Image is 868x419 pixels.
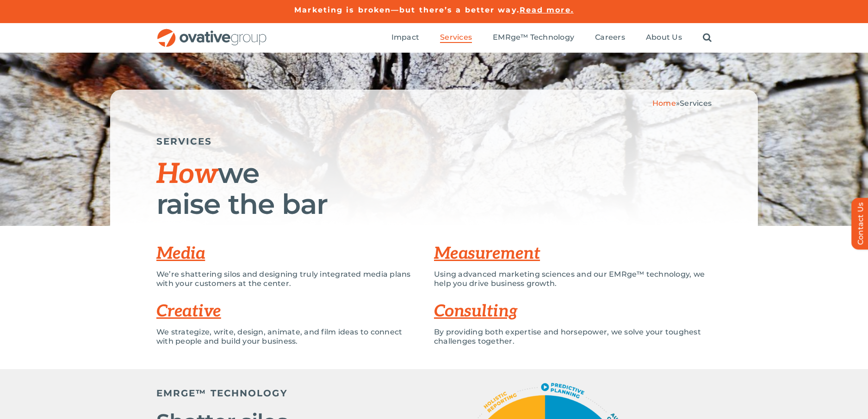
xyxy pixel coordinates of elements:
[391,33,419,42] span: Impact
[156,136,712,147] h5: SERVICES
[493,33,574,43] a: EMRge™ Technology
[156,301,221,322] a: Creative
[520,6,574,14] a: Read more.
[595,33,625,42] span: Careers
[440,33,472,43] a: Services
[652,99,712,108] span: »
[391,23,712,53] nav: Menu
[156,270,420,288] p: We’re shattering silos and designing truly integrated media plans with your customers at the center.
[156,158,712,219] h1: we raise the bar
[595,33,625,43] a: Careers
[493,33,574,42] span: EMRge™ Technology
[391,33,419,43] a: Impact
[434,270,712,288] p: Using advanced marketing sciences and our EMRge™ technology, we help you drive business growth.
[703,33,712,43] a: Search
[434,328,712,346] p: By providing both expertise and horsepower, we solve your toughest challenges together.
[434,243,540,264] a: Measurement
[680,99,712,108] span: Services
[294,6,520,14] a: Marketing is broken—but there’s a better way.
[646,33,682,43] a: About Us
[440,33,472,42] span: Services
[156,28,267,36] a: OG_Full_horizontal_RGB
[156,388,378,399] h5: EMRGE™ TECHNOLOGY
[156,158,218,191] span: How
[646,33,682,42] span: About Us
[156,243,205,264] a: Media
[434,301,518,322] a: Consulting
[156,328,420,346] p: We strategize, write, design, animate, and film ideas to connect with people and build your busin...
[652,99,676,108] a: Home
